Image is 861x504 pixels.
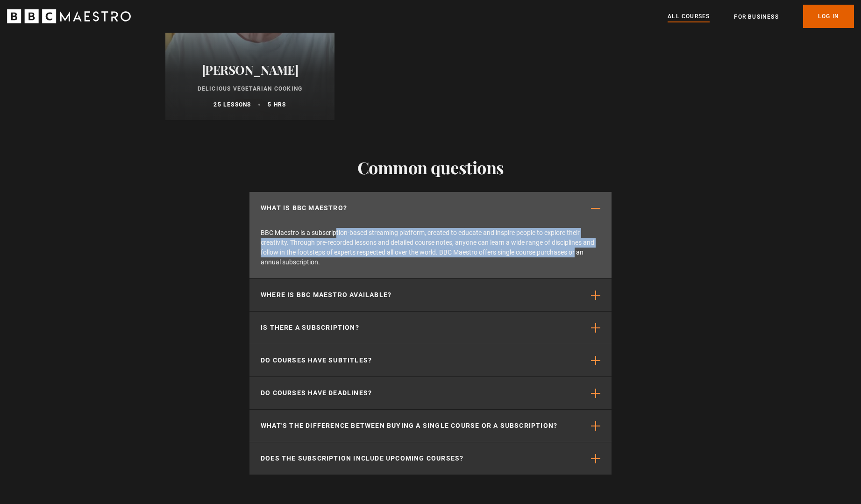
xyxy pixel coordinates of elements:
[261,203,347,213] p: What is BBC Maestro?
[177,63,324,77] h2: [PERSON_NAME]
[249,312,612,344] button: Is there a subscription?
[261,388,372,398] p: Do courses have deadlines?
[249,192,612,224] button: What is BBC Maestro?
[268,100,286,109] p: 5 hrs
[734,12,778,21] a: For business
[249,442,612,475] button: Does the subscription include upcoming courses?
[668,5,854,28] nav: Primary
[261,290,391,300] p: Where is BBC Maestro available?
[261,421,557,431] p: What's the difference between buying a single course or a subscription?
[7,9,131,23] svg: BBC Maestro
[668,12,710,22] a: All Courses
[249,410,612,442] button: What's the difference between buying a single course or a subscription?
[249,224,612,278] p: BBC Maestro is a subscription-based streaming platform, created to educate and inspire people to ...
[249,344,612,376] button: Do courses have subtitles?
[803,5,854,28] a: Log In
[249,279,612,311] button: Where is BBC Maestro available?
[249,377,612,409] button: Do courses have deadlines?
[177,85,324,93] p: Delicious Vegetarian Cooking
[261,323,359,333] p: Is there a subscription?
[249,157,612,177] h2: Common questions
[261,454,463,463] p: Does the subscription include upcoming courses?
[261,355,372,365] p: Do courses have subtitles?
[213,100,251,109] p: 25 lessons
